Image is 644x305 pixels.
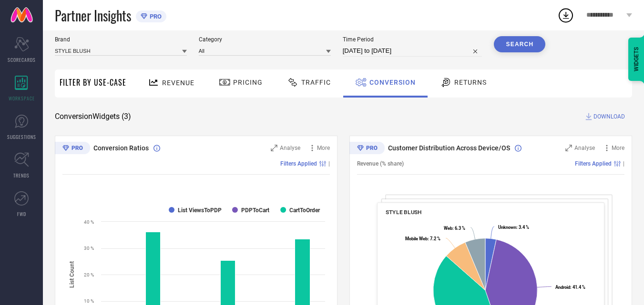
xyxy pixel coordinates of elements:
text: : 7.2 % [405,236,440,241]
tspan: Android [555,285,570,290]
text: CartToOrder [289,207,320,214]
text: : 6.3 % [444,226,465,231]
svg: Zoom [565,145,572,151]
text: : 3.4 % [498,225,529,230]
text: 10 % [84,298,94,304]
span: Conversion Ratios [93,144,149,152]
div: Open download list [557,7,574,24]
button: Search [494,36,545,52]
text: 30 % [84,246,94,251]
div: Premium [55,142,90,156]
span: Customer Distribution Across Device/OS [388,144,510,152]
span: Filters Applied [280,160,317,167]
input: Select time period [343,45,482,57]
tspan: Mobile Web [405,236,428,241]
tspan: List Count [69,261,75,288]
span: SUGGESTIONS [7,133,36,140]
span: | [328,160,330,167]
span: Conversion [369,79,416,86]
span: Analyse [574,145,595,151]
span: Filter By Use-Case [60,77,126,88]
span: Category [199,36,331,43]
span: TRENDS [13,172,30,179]
span: Conversion Widgets ( 3 ) [55,112,131,121]
span: STYLE BLUSH [386,209,422,216]
span: Pricing [233,79,263,86]
span: FWD [17,210,26,217]
span: SCORECARDS [8,56,36,63]
span: Revenue [162,79,194,87]
span: PRO [147,13,162,20]
span: Revenue (% share) [357,160,404,167]
text: : 41.4 % [555,285,585,290]
span: Partner Insights [55,6,131,25]
svg: Zoom [271,145,277,151]
span: More [612,145,624,151]
span: Time Period [343,36,482,43]
span: Returns [454,79,487,86]
span: Brand [55,36,187,43]
text: 20 % [84,272,94,277]
text: 40 % [84,219,94,225]
span: WORKSPACE [9,95,35,102]
span: Traffic [301,79,331,86]
span: Analyse [280,145,300,151]
tspan: Web [444,226,452,231]
span: Filters Applied [575,160,612,167]
text: List ViewsToPDP [178,207,222,214]
tspan: Unknown [498,225,516,230]
span: DOWNLOAD [593,112,625,121]
span: | [623,160,624,167]
div: Premium [349,142,385,156]
span: More [317,145,330,151]
text: PDPToCart [241,207,269,214]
